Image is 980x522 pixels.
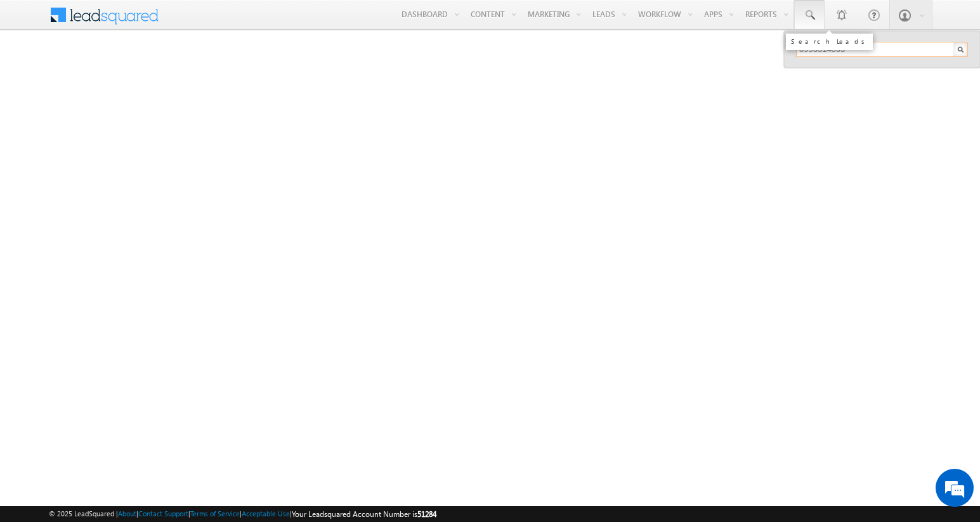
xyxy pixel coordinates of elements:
a: Acceptable Use [242,509,290,518]
a: About [118,509,136,518]
a: Contact Support [138,509,188,518]
span: © 2025 LeadSquared | | | | | [49,508,436,520]
div: Search Leads [791,37,868,45]
input: Search Leads [796,42,968,57]
span: Your Leadsquared Account Number is [292,509,436,519]
a: Terms of Service [190,509,240,518]
span: 51284 [417,509,436,519]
